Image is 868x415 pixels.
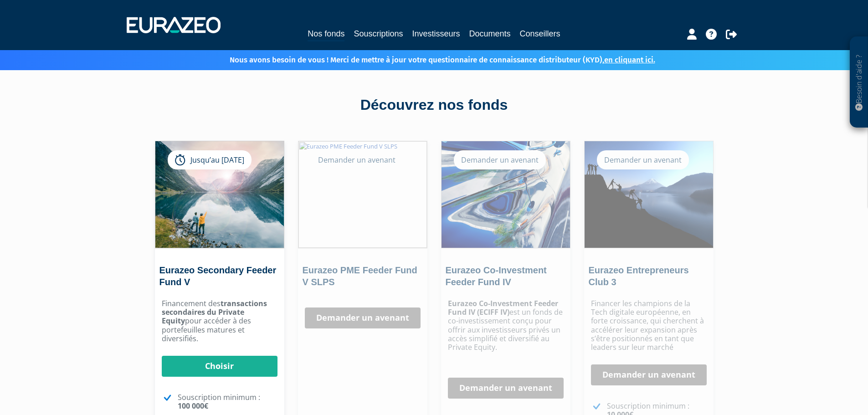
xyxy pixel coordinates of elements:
[162,356,277,377] a: Choisir
[589,265,689,287] a: Eurazeo Entrepreneurs Club 3
[178,393,277,410] p: Souscription minimum :
[520,27,560,40] a: Conseillers
[311,150,403,169] div: Demander un avenant
[155,141,284,248] img: Eurazeo Secondary Feeder Fund V
[454,150,546,169] div: Demander un avenant
[597,150,689,169] div: Demander un avenant
[127,17,221,33] img: 1732889491-logotype_eurazeo_blanc_rvb.png
[168,150,252,169] div: Jusqu’au [DATE]
[446,265,547,287] a: Eurazeo Co-Investment Feeder Fund IV
[178,401,208,411] strong: 100 000€
[591,364,707,385] a: Demander un avenant
[412,27,460,40] a: Investisseurs
[162,299,277,343] p: Financement des pour accéder à des portefeuilles matures et diversifiés.
[308,27,344,41] a: Nos fonds
[448,378,564,399] a: Demander un avenant
[448,298,558,317] strong: Eurazeo Co-Investment Feeder Fund IV (ECIFF IV)
[175,95,694,116] div: Découvrez nos fonds
[162,298,267,326] strong: transactions secondaires du Private Equity
[442,141,570,248] img: Eurazeo Co-Investment Feeder Fund IV
[448,299,564,352] p: est un fonds de co-investissement conçu pour offrir aux investisseurs privés un accès simplifié e...
[298,141,427,248] img: Eurazeo PME Feeder Fund V SLPS
[591,299,707,352] p: Financer les champions de la Tech digitale européenne, en forte croissance, qui cherchent à accél...
[203,52,655,66] p: Nous avons besoin de vous ! Merci de mettre à jour votre questionnaire de connaissance distribute...
[585,141,713,248] img: Eurazeo Entrepreneurs Club 3
[159,265,277,287] a: Eurazeo Secondary Feeder Fund V
[354,27,403,40] a: Souscriptions
[305,307,421,328] a: Demander un avenant
[303,265,417,287] a: Eurazeo PME Feeder Fund V SLPS
[854,41,864,123] p: Besoin d'aide ?
[469,27,511,40] a: Documents
[604,55,655,65] a: en cliquant ici.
